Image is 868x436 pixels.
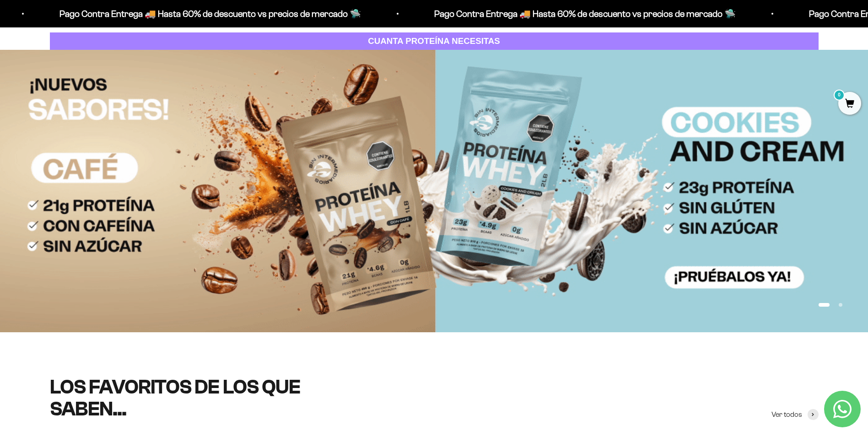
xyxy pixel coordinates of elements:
a: Ver todos [771,409,819,420]
a: CUANTA PROTEÍNA NECESITAS [50,32,819,50]
p: Pago Contra Entrega 🚚 Hasta 60% de descuento vs precios de mercado 🛸 [427,6,728,21]
mark: 0 [834,90,845,101]
p: Pago Contra Entrega 🚚 Hasta 60% de descuento vs precios de mercado 🛸 [52,6,354,21]
split-lines: LOS FAVORITOS DE LOS QUE SABEN... [50,376,301,420]
strong: CUANTA PROTEÍNA NECESITAS [368,36,500,46]
span: Ver todos [771,409,802,420]
a: 0 [838,99,861,109]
